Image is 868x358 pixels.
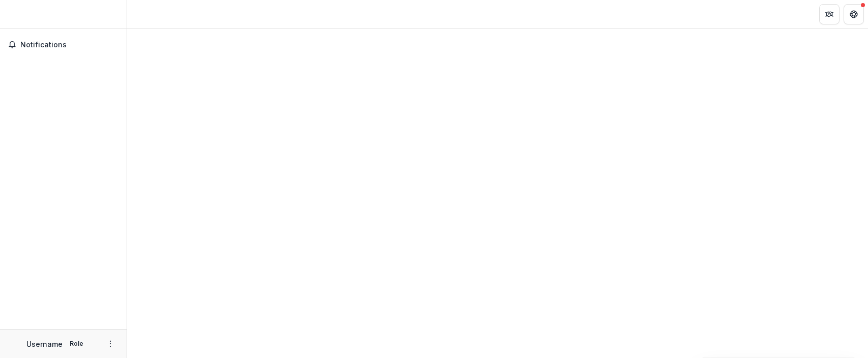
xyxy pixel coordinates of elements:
button: More [104,338,116,350]
button: Notifications [4,37,123,53]
span: Notifications [20,41,118,49]
p: Role [67,339,86,348]
p: Username [26,339,63,349]
button: Get Help [844,4,864,24]
button: Partners [819,4,840,24]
